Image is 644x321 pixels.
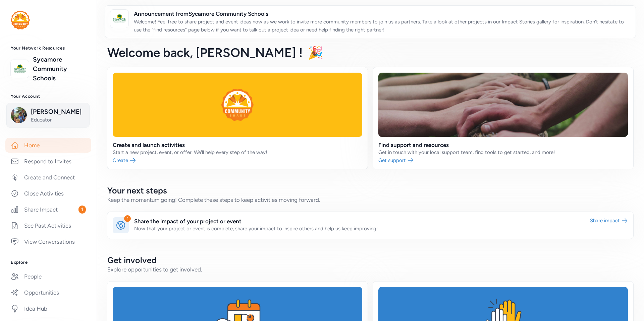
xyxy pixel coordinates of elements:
button: [PERSON_NAME]Educator [6,103,90,128]
a: Idea Hub [5,301,91,316]
a: Close Activities [5,186,91,201]
div: Explore opportunities to get involved. [107,265,633,273]
h3: Your Network Resources [11,46,86,51]
img: logo [112,11,127,26]
a: Respond to Invites [5,154,91,169]
a: Opportunities [5,285,91,300]
h2: Get involved [107,255,633,265]
h3: Explore [11,260,86,265]
div: 1 [124,215,131,222]
a: Share Impact1 [5,202,91,217]
span: Announcement from Sycamore Community Schools [134,10,630,18]
a: Create and Connect [5,170,91,185]
span: Welcome back , [PERSON_NAME] ! [107,45,303,60]
img: logo [11,11,30,29]
a: Home [5,138,91,153]
span: 🎉 [308,45,323,60]
span: [PERSON_NAME] [31,107,85,116]
h2: Your next steps [107,185,633,196]
a: View Conversations [5,234,91,249]
a: People [5,269,91,284]
p: Welcome! Feel free to share project and event ideas now as we work to invite more community membe... [134,18,630,34]
a: See Past Activities [5,218,91,233]
a: Sycamore Community Schools [33,55,86,83]
div: Keep the momentum going! Complete these steps to keep activities moving forward. [107,196,633,204]
span: Educator [31,116,85,123]
span: 1 [78,206,86,214]
img: logo [12,62,27,76]
h3: Your Account [11,94,86,99]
